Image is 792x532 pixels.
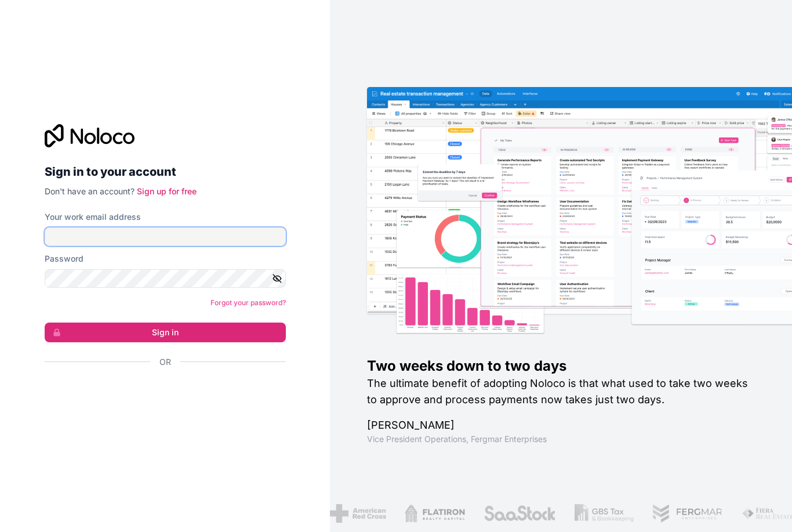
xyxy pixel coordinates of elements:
[45,269,286,288] input: Password
[45,253,83,265] label: Password
[367,357,755,375] h1: Two weeks down to two days
[45,161,286,182] h2: Sign in to your account
[330,504,386,523] img: /assets/american-red-cross-BAupjrZR.png
[652,504,723,523] img: /assets/fergmar-CudnrXN5.png
[45,227,286,246] input: Email address
[45,211,141,223] label: Your work email address
[367,417,755,433] h1: [PERSON_NAME]
[159,356,171,368] span: Or
[45,186,135,196] span: Don't have an account?
[367,375,755,408] h2: The ultimate benefit of adopting Noloco is that what used to take two weeks to approve and proces...
[45,323,286,342] button: Sign in
[210,298,286,307] a: Forgot your password?
[405,504,465,523] img: /assets/flatiron-C8eUkumj.png
[39,381,282,406] iframe: Botón Iniciar sesión con Google
[137,186,197,196] a: Sign up for free
[367,433,755,445] h1: Vice President Operations , Fergmar Enterprises
[45,381,277,406] div: Iniciar sesión con Google. Se abre en una nueva pestaña.
[575,504,634,523] img: /assets/gbstax-C-GtDUiK.png
[484,504,557,523] img: /assets/saastock-C6Zbiodz.png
